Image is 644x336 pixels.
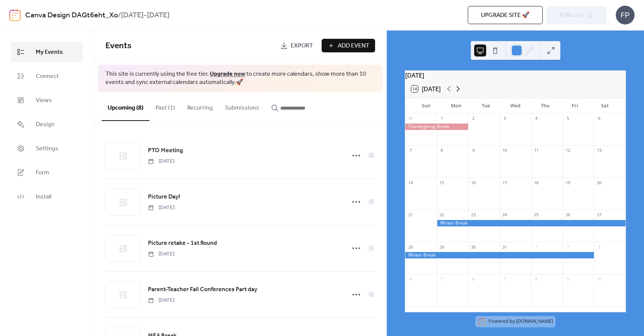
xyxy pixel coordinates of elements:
span: [DATE] [148,157,174,165]
a: Picture Day! [148,192,180,202]
div: 18 [533,180,539,185]
span: Events [105,38,131,54]
div: [DATE] [405,71,626,80]
div: 12 [565,148,571,153]
div: 7 [502,276,508,282]
div: 15 [439,180,445,185]
div: Fri [560,98,590,113]
div: 2 [470,116,476,121]
div: 26 [565,212,571,218]
a: Picture retake - 1st Round [148,238,217,248]
span: Views [36,96,52,105]
span: Picture retake - 1st Round [148,239,217,248]
div: 2 [565,244,571,250]
div: 30 [407,116,413,121]
a: [DOMAIN_NAME] [516,318,553,325]
div: Wed [501,98,530,113]
button: Add Event [322,39,375,52]
div: Thanksgiving Break [405,124,468,130]
div: 20 [596,180,602,185]
div: 5 [439,276,445,282]
button: Past (1) [150,92,181,120]
a: Parent-Teacher Fall Conferences Part day [148,285,257,295]
a: Views [11,90,82,110]
div: 31 [502,244,508,250]
div: Winter Break [437,220,626,226]
a: Export [275,39,319,52]
span: Add Event [338,41,369,50]
div: 9 [470,148,476,153]
button: Submissions [219,92,265,120]
div: 1 [533,244,539,250]
div: 16 [470,180,476,185]
div: FP [616,6,635,24]
a: Form [11,162,82,183]
div: 23 [470,212,476,218]
div: 29 [439,244,445,250]
div: 10 [502,148,508,153]
span: Parent-Teacher Fall Conferences Part day [148,285,257,294]
span: [DATE] [148,296,174,304]
div: 27 [596,212,602,218]
b: / [118,8,121,23]
button: Upcoming (8) [102,92,150,121]
div: Tue [471,98,501,113]
span: Export [291,41,313,50]
span: [DATE] [148,204,174,212]
div: Thu [530,98,560,113]
div: Sun [411,98,441,113]
div: 5 [565,116,571,121]
button: Upgrade site 🚀 [468,6,543,24]
div: 3 [502,116,508,121]
div: 30 [470,244,476,250]
div: 17 [502,180,508,185]
div: 13 [596,148,602,153]
div: Mon [441,98,471,113]
div: 4 [407,276,413,282]
span: Settings [36,144,58,153]
span: This site is currently using the free tier. to create more calendars, show more than 10 events an... [105,70,375,87]
div: 4 [533,116,539,121]
button: 14[DATE] [409,84,443,94]
div: Powered by [488,318,553,325]
div: 14 [407,180,413,185]
a: Canva Design DAGt6eht_Xo [25,8,118,23]
div: 8 [533,276,539,282]
b: [DATE]-[DATE] [121,8,169,23]
a: PTO Meeting [148,146,183,156]
div: 6 [470,276,476,282]
a: My Events [11,42,82,62]
div: 3 [596,244,602,250]
div: 11 [533,148,539,153]
div: 24 [502,212,508,218]
div: Winter Break [405,252,594,258]
div: 6 [596,116,602,121]
div: 21 [407,212,413,218]
a: Settings [11,138,82,159]
a: Design [11,114,82,134]
div: Sat [590,98,620,113]
button: Recurring [181,92,219,120]
div: 22 [439,212,445,218]
div: 25 [533,212,539,218]
span: My Events [36,48,63,57]
span: Connect [36,72,59,81]
div: 28 [407,244,413,250]
a: Install [11,186,82,207]
div: 8 [439,148,445,153]
a: Upgrade now [210,68,245,80]
img: logo [9,9,21,21]
span: Install [36,192,51,202]
span: [DATE] [148,250,174,258]
span: Upgrade site 🚀 [481,11,530,20]
div: 19 [565,180,571,185]
span: Picture Day! [148,192,180,202]
span: Form [36,168,49,177]
span: Design [36,120,55,129]
div: 7 [407,148,413,153]
span: PTO Meeting [148,146,183,155]
a: Connect [11,66,82,86]
div: 9 [565,276,571,282]
div: 1 [439,116,445,121]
